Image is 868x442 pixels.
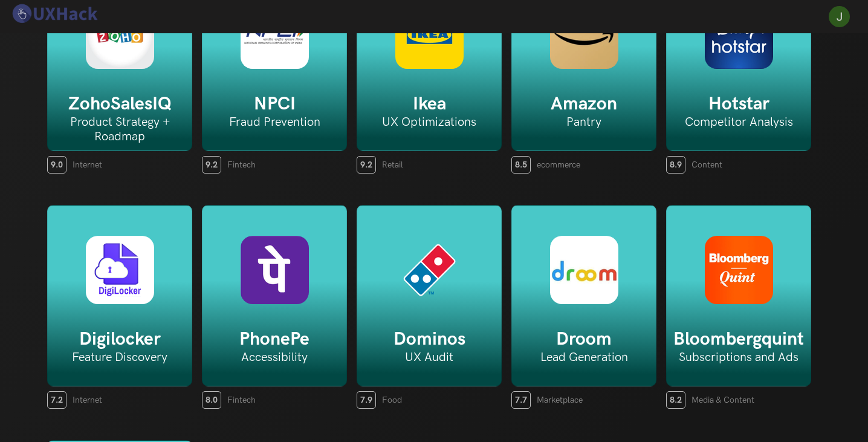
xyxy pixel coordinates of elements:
a: Dominos UX Audit 7.9 Food [357,205,502,409]
a: Bloombergquint Subscriptions and Ads 8.2 Media & Content [666,205,811,409]
h5: ZohoSalesIQ [48,93,192,115]
span: Internet [73,160,102,170]
span: Fintech [227,160,256,170]
h5: Hotstar [667,93,811,115]
h6: Product Strategy + Roadmap [48,115,192,144]
h5: NPCI [202,93,346,115]
span: 8.2 [666,391,685,409]
span: 8.9 [666,156,685,174]
span: 8.0 [202,391,221,409]
span: Content [691,160,722,170]
h6: Competitor Analysis [667,115,811,129]
span: Fintech [227,395,256,405]
span: 7.2 [47,391,66,409]
span: Internet [73,395,102,405]
span: Media & Content [691,395,754,405]
h6: Accessibility [202,350,346,365]
span: Marketplace [537,395,583,405]
h6: Subscriptions and Ads [667,350,811,365]
img: Your profile pic [829,6,850,27]
a: PhonePe Accessibility 8.0 Fintech [202,205,347,409]
h6: Feature Discovery [48,350,192,365]
span: 7.7 [511,391,531,409]
span: ecommerce [537,160,580,170]
img: UXHack logo [9,3,100,24]
span: 9.0 [47,156,66,174]
h5: Ikea [357,93,501,115]
h6: UX Audit [357,350,501,365]
h6: UX Optimizations [357,115,501,129]
span: 7.9 [357,391,376,409]
h5: Bloombergquint [667,328,811,350]
h5: PhonePe [202,328,346,350]
h5: Amazon [512,93,656,115]
span: 9.2 [202,156,221,174]
h5: Dominos [357,328,501,350]
span: Retail [382,160,403,170]
span: 9.2 [357,156,376,174]
h6: Lead Generation [512,350,656,365]
h6: Pantry [512,115,656,129]
span: Food [382,395,402,405]
h5: Droom [512,328,656,350]
h5: Digilocker [48,328,192,350]
h6: Fraud Prevention [202,115,346,129]
span: 8.5 [511,156,531,174]
a: Droom Lead Generation 7.7 Marketplace [511,205,656,409]
a: Digilocker Feature Discovery 7.2 Internet [47,205,192,409]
